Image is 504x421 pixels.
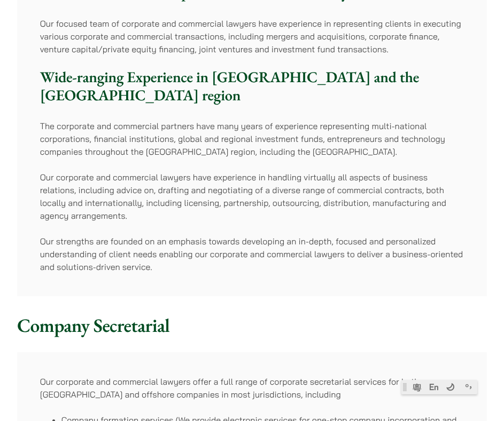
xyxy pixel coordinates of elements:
p: Our corporate and commercial lawyers offer a full range of corporate secretarial services for bot... [40,375,464,401]
p: Our focused team of corporate and commercial lawyers have experience in representing clients in e... [40,17,464,55]
p: Our corporate and commercial lawyers have experience in handling virtually all aspects of busines... [40,171,464,222]
p: Our strengths are founded on an emphasis towards developing an in-depth, focused and personalized... [40,235,464,273]
h3: Wide-ranging Experience in [GEOGRAPHIC_DATA] and the [GEOGRAPHIC_DATA] region [40,68,464,105]
p: The corporate and commercial partners have many years of experience representing multi-national c... [40,120,464,158]
h2: Company Secretarial [17,314,487,337]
